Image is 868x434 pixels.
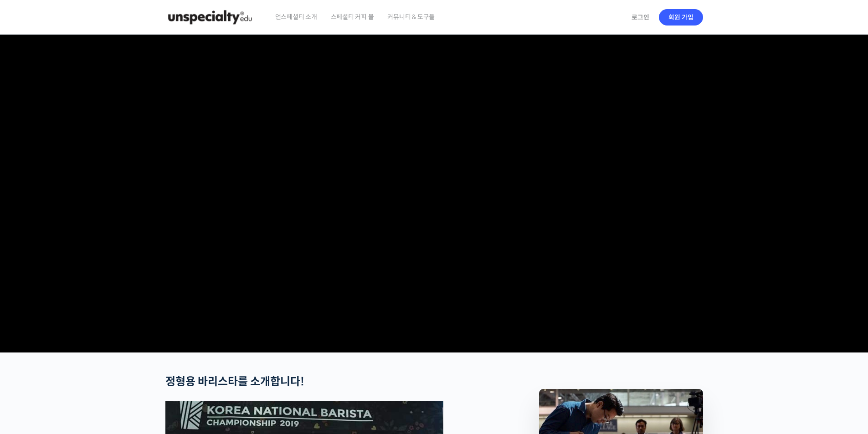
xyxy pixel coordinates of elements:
[165,375,304,388] strong: 정형용 바리스타를 소개합니다!
[659,9,703,26] a: 회원 가입
[626,7,655,28] a: 로그인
